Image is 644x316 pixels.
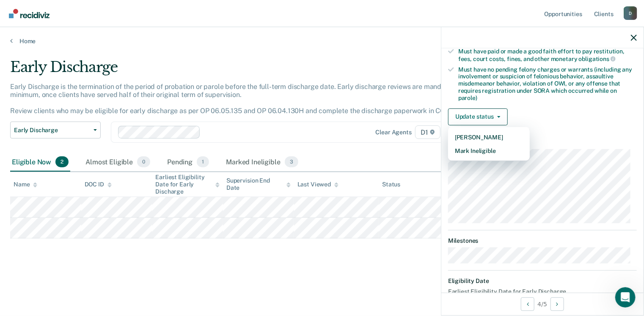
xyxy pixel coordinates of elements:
[448,139,637,146] dt: Supervision
[85,181,112,188] div: DOC ID
[550,297,564,311] button: Next Opportunity
[458,66,637,102] div: Must have no pending felony charges or warrants (including any involvement or suspicion of feloni...
[521,297,534,311] button: Previous Opportunity
[285,156,298,167] span: 3
[579,55,616,62] span: obligations
[448,108,508,125] button: Update status
[137,156,150,167] span: 0
[9,9,50,18] img: Recidiviz
[14,181,37,188] div: Name
[458,94,477,101] span: parole)
[55,156,69,167] span: 2
[10,37,634,45] a: Home
[448,144,530,158] button: Mark Ineligible
[14,127,90,134] span: Early Discharge
[155,174,220,195] div: Earliest Eligibility Date for Early Discharge
[10,83,465,115] p: Early Discharge is the termination of the period of probation or parole before the full-term disc...
[441,293,644,315] div: 4 / 5
[10,58,493,83] div: Early Discharge
[624,6,637,20] div: D
[624,6,637,20] button: Profile dropdown button
[226,177,291,191] div: Supervision End Date
[615,287,636,308] iframe: Intercom live chat
[165,153,211,172] div: Pending
[415,125,440,139] span: D1
[84,153,152,172] div: Almost Eligible
[448,288,637,295] dt: Earliest Eligibility Date for Early Discharge
[448,277,637,285] dt: Eligibility Date
[197,156,209,167] span: 1
[458,48,637,62] div: Must have paid or made a good faith effort to pay restitution, fees, court costs, fines, and othe...
[10,153,70,172] div: Eligible Now
[382,181,400,188] div: Status
[448,237,637,244] dt: Milestones
[448,130,530,144] button: [PERSON_NAME]
[376,129,412,136] div: Clear agents
[297,181,339,188] div: Last Viewed
[224,153,300,172] div: Marked Ineligible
